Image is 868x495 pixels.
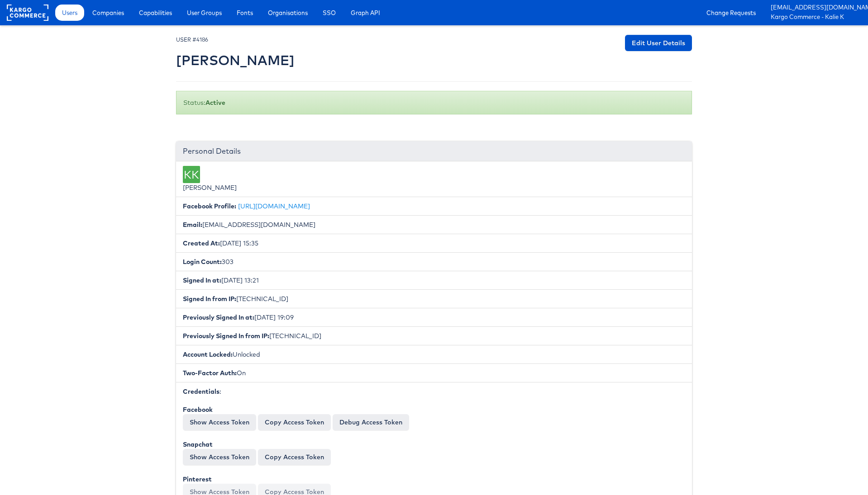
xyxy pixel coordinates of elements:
[183,221,202,229] b: Email:
[176,271,692,290] li: [DATE] 13:21
[183,414,256,430] button: Show Access Token
[176,345,692,364] li: Unlocked
[344,5,387,21] a: Graph API
[183,332,269,340] b: Previously Signed In from IP:
[237,8,253,17] span: Fonts
[176,363,692,382] li: On
[230,5,260,21] a: Fonts
[86,5,131,21] a: Companies
[176,252,692,271] li: 303
[771,13,861,22] a: Kargo Commerce - Kalie K
[258,414,331,430] button: Copy Access Token
[700,5,763,21] a: Change Requests
[176,289,692,308] li: [TECHNICAL_ID]
[176,308,692,327] li: [DATE] 19:09
[183,440,213,448] b: Snapchat
[316,5,343,21] a: SSO
[183,449,256,465] button: Show Access Token
[183,276,221,284] b: Signed In at:
[176,234,692,253] li: [DATE] 15:35
[176,141,692,161] div: Personal Details
[183,202,236,210] b: Facebook Profile:
[205,99,225,107] b: Active
[268,8,308,17] span: Organisations
[333,414,409,430] a: Debug Access Token
[180,5,229,21] a: User Groups
[238,202,310,210] a: [URL][DOMAIN_NAME]
[771,3,861,13] a: [EMAIL_ADDRESS][DOMAIN_NAME]
[62,8,77,17] span: Users
[183,369,237,377] b: Two-Factor Auth:
[183,387,219,396] b: Credentials
[176,161,692,197] li: [PERSON_NAME]
[55,5,84,21] a: Users
[351,8,380,17] span: Graph API
[183,258,222,266] b: Login Count:
[176,36,208,43] small: USER #4186
[183,405,213,414] b: Facebook
[176,215,692,234] li: [EMAIL_ADDRESS][DOMAIN_NAME]
[261,5,315,21] a: Organisations
[625,35,692,51] a: Edit User Details
[176,91,692,114] div: Status:
[183,313,254,321] b: Previously Signed In at:
[183,475,212,483] b: Pinterest
[183,295,236,303] b: Signed In from IP:
[183,166,200,183] div: KK
[323,8,336,17] span: SSO
[176,326,692,345] li: [TECHNICAL_ID]
[183,239,220,247] b: Created At:
[176,53,295,68] h2: [PERSON_NAME]
[183,350,233,358] b: Account Locked:
[92,8,124,17] span: Companies
[139,8,172,17] span: Capabilities
[258,449,331,465] button: Copy Access Token
[187,8,222,17] span: User Groups
[132,5,179,21] a: Capabilities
